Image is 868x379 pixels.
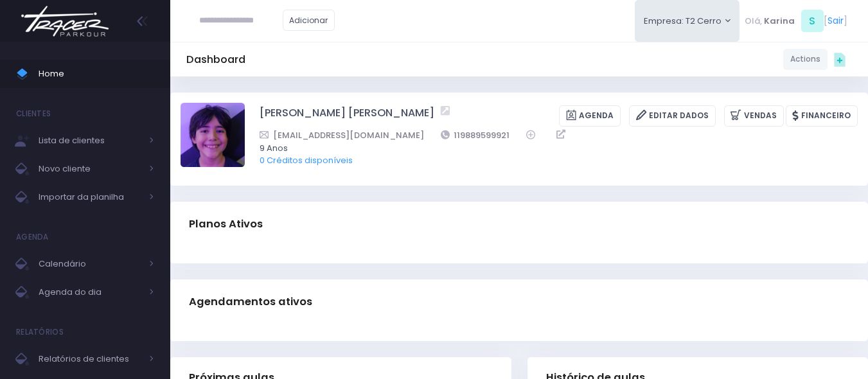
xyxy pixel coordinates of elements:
a: 119889599921 [441,128,510,142]
a: Agenda [559,105,621,127]
h3: Planos Ativos [189,206,263,242]
span: Home [39,66,154,82]
a: Vendas [724,105,784,127]
h4: Clientes [16,101,51,127]
span: Importar da planilha [39,189,141,206]
span: Relatórios de clientes [39,351,141,367]
h4: Relatórios [16,319,64,345]
img: Francisco Matsumoto pereira [181,103,245,167]
span: Novo cliente [39,161,141,177]
h3: Agendamentos ativos [189,283,312,320]
span: 9 Anos [260,142,841,155]
a: [EMAIL_ADDRESS][DOMAIN_NAME] [260,128,424,142]
span: Karina [764,15,795,28]
a: Sair [828,14,844,28]
a: Financeiro [786,105,858,127]
div: [ ] [740,6,852,35]
span: S [801,10,824,32]
span: Olá, [745,15,762,28]
span: Agenda do dia [39,284,141,301]
a: [PERSON_NAME] [PERSON_NAME] [260,105,434,127]
h4: Agenda [16,224,49,250]
a: Editar Dados [629,105,716,127]
span: Calendário [39,256,141,272]
span: Lista de clientes [39,132,141,149]
h5: Dashboard [186,53,245,66]
a: Actions [783,49,828,70]
a: Adicionar [283,10,335,31]
a: 0 Créditos disponíveis [260,154,353,166]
